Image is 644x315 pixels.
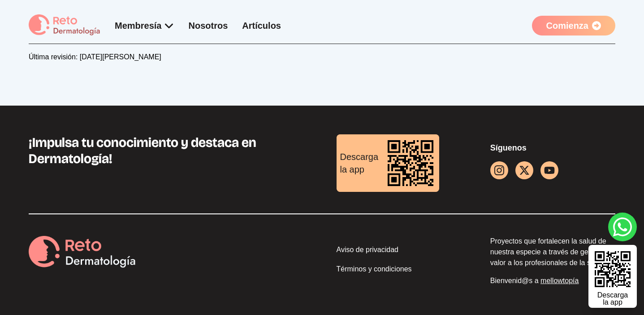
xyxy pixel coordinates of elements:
[532,16,615,35] a: Comienza
[490,236,615,268] p: Proyectos que fortalecen la salud de nuestra especie a través de generar valor a los profesionale...
[337,264,462,278] a: Términos y condiciones
[540,161,558,179] a: youtube icon
[115,19,174,32] div: Membresía
[490,161,508,179] a: instagram button
[242,21,281,31] a: Artículos
[540,277,579,284] a: mellowtopía
[337,147,382,179] div: Descarga la app
[490,275,615,286] p: Bienvenid@s a
[29,236,136,269] img: Reto Derma logo
[29,134,308,167] h3: ¡Impulsa tu conocimiento y destaca en Dermatología!
[382,134,439,192] img: download reto dermatología qr
[597,292,628,306] div: Descarga la app
[337,244,462,258] a: Aviso de privacidad
[515,161,533,179] a: facebook button
[29,14,100,36] img: logo Reto dermatología
[189,21,228,31] a: Nosotros
[608,213,637,241] a: whatsapp button
[490,142,615,154] p: Síguenos
[29,52,615,62] p: Última revisión: [DATE][PERSON_NAME]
